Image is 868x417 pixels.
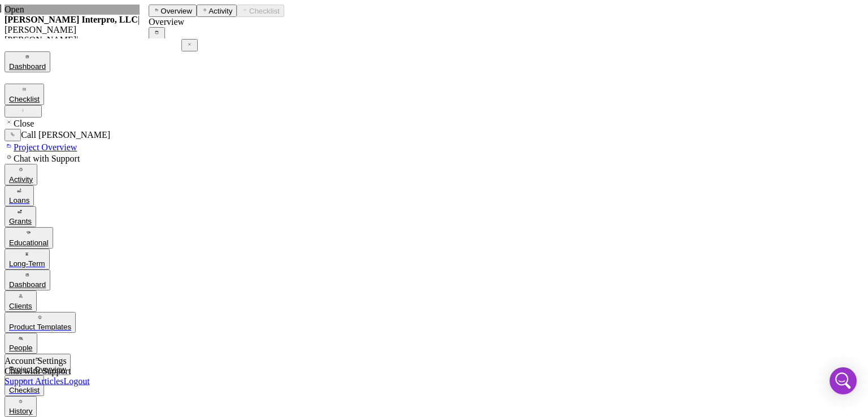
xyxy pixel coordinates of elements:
[9,238,49,247] div: Educational
[5,227,863,248] a: Educational
[5,333,863,354] a: People
[9,217,32,225] div: Grants
[5,84,44,105] button: Checklist
[5,354,71,375] button: Project Overview
[149,17,863,27] div: Overview
[5,15,149,25] div: |
[830,367,857,394] div: Open Intercom Messenger
[9,196,29,205] div: Loans
[5,270,863,290] a: Dashboard
[5,185,34,206] button: Loans
[5,312,76,333] button: Product Templates
[9,302,32,310] div: Clients
[9,323,71,331] div: Product Templates
[9,386,40,394] div: Checklist
[5,333,37,354] button: People
[149,5,197,17] button: Overview
[5,25,149,45] div: [PERSON_NAME] [PERSON_NAME] |
[197,5,237,17] button: Activity
[9,62,46,71] div: Dashboard
[9,95,40,103] div: Checklist
[5,164,863,185] a: Activity
[9,280,46,289] div: Dashboard
[5,356,90,366] div: Account Settings
[5,153,863,164] div: Chat with Support
[5,84,863,105] a: Checklist
[5,354,863,375] a: Project Overview
[5,5,140,15] div: Open
[5,375,863,396] a: Checklist
[5,290,863,311] a: Clients
[5,227,53,248] button: Educational
[5,185,863,206] a: Loans
[237,5,284,17] button: Checklist
[5,51,50,72] button: Dashboard
[5,366,90,376] div: Chat with Support
[63,376,89,386] a: Logout
[249,7,280,15] label: Checklist
[9,175,33,184] div: Activity
[9,407,32,415] div: History
[5,129,863,141] div: Call [PERSON_NAME]
[5,206,36,227] button: Grants
[5,118,863,129] div: Close
[5,290,37,311] button: Clients
[5,15,138,24] b: [PERSON_NAME] Interpro, LLC
[5,396,37,417] button: History
[5,312,863,333] a: Product Templates
[5,396,863,417] a: History
[5,142,77,152] a: Project Overview
[5,270,50,290] button: Dashboard
[9,259,45,268] div: Long-Term
[5,249,50,270] button: Long-Term
[5,206,863,227] a: Grants
[160,7,192,15] label: Overview
[5,249,863,270] a: Long-Term
[5,164,37,185] button: Activity
[209,7,232,15] label: Activity
[5,376,63,386] a: Support Articles
[5,51,863,72] a: Dashboard
[9,344,33,352] div: People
